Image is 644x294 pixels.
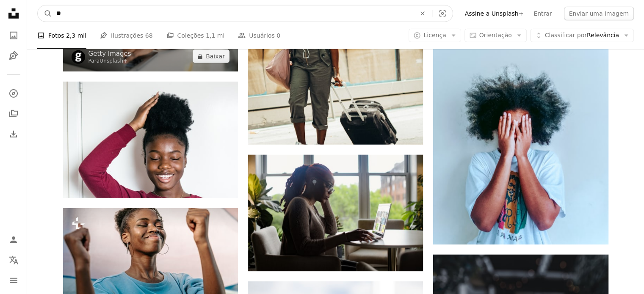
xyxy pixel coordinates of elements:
button: Enviar uma imagem [564,7,634,20]
a: Ilustrações 68 [100,22,152,49]
a: Fotos [5,27,22,44]
span: 1,1 mi [206,31,224,40]
button: Pesquise na Unsplash [38,5,52,22]
img: mulher que usa o portátil do Surface [248,155,423,271]
button: Pesquisa visual [432,5,453,22]
a: mulher que usa o portátil do Surface [248,209,423,217]
a: Histórico de downloads [5,126,22,143]
img: homem de camiseta branca cobrindo o rosto com o cabelo [433,11,608,245]
a: Início — Unsplash [5,5,22,24]
a: uma mulher erguendo o punho no ar [63,254,238,261]
span: Classificar por [545,32,587,38]
a: Unsplash+ [100,58,127,64]
img: mulher tocando seus cabelos [63,82,238,198]
img: Ir para o perfil de Getty Images [72,50,85,64]
a: Entrar [528,7,557,20]
button: Licença [409,29,461,42]
button: Orientação [464,29,527,42]
button: Limpar [413,5,432,22]
a: Coleções 1,1 mi [166,22,225,49]
span: 0 [276,31,280,40]
a: mulher tocando seus cabelos [63,136,238,143]
div: Para [88,58,131,65]
button: Idioma [5,252,22,269]
a: homem de camiseta branca cobrindo o rosto com o cabelo [433,124,608,132]
form: Pesquise conteúdo visual em todo o site [37,5,453,22]
span: 68 [145,31,153,40]
span: Relevância [545,31,619,40]
a: Assine a Unsplash+ [460,7,529,20]
a: Usuários 0 [238,22,280,49]
span: Orientação [479,32,512,38]
a: Ilustrações [5,47,22,64]
button: Baixar [193,49,229,63]
a: Entrar / Cadastrar-se [5,231,22,248]
span: Licença [423,32,446,38]
button: Classificar porRelevância [530,29,634,42]
button: Menu [5,272,22,289]
a: Coleções [5,105,22,122]
a: Explorar [5,85,22,102]
a: Getty Images [88,49,131,58]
